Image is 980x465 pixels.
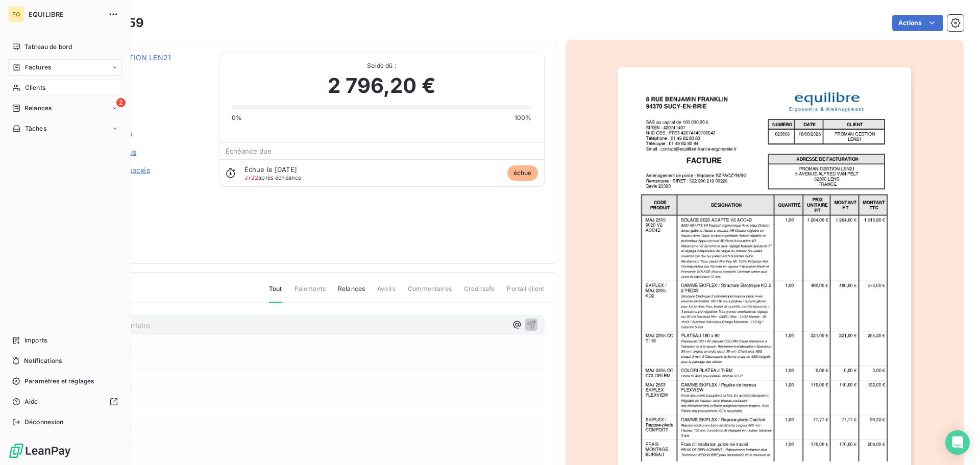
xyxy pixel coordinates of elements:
[244,175,302,181] span: après échéance
[24,42,72,52] span: Tableau de bord
[269,284,282,303] span: Tout
[8,443,71,459] img: Logo LeanPay
[295,284,326,302] span: Paiements
[244,174,259,181] span: J+22
[945,430,970,455] div: Open Intercom Messenger
[338,284,365,302] span: Relances
[8,394,122,410] a: Aide
[226,147,272,155] span: Échéance due
[24,336,47,345] span: Imports
[514,113,532,123] span: 100%
[232,61,532,70] span: Solde dû :
[24,418,64,427] span: Déconnexion
[892,15,943,31] button: Actions
[25,124,46,133] span: Tâches
[25,63,51,72] span: Factures
[24,356,62,365] span: Notifications
[377,284,396,302] span: Avoirs
[464,284,495,302] span: Creditsafe
[232,113,242,123] span: 0%
[29,10,102,18] span: EQUILIBRE
[507,165,538,181] span: échue
[24,104,52,113] span: Relances
[24,377,94,386] span: Paramètres et réglages
[116,98,126,107] span: 2
[244,165,297,174] span: Échue le [DATE]
[25,83,45,92] span: Clients
[408,284,452,302] span: Commentaires
[8,6,24,22] div: EQ
[24,397,38,406] span: Aide
[507,284,544,302] span: Portail client
[328,70,435,101] span: 2 796,20 €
